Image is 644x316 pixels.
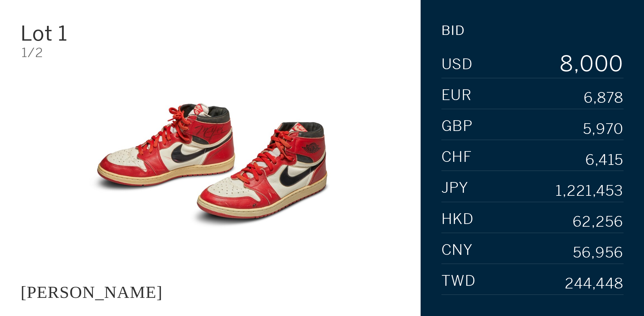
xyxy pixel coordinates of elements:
[441,212,474,227] span: HKD
[559,75,574,96] div: 9
[559,53,574,75] div: 8
[583,122,624,137] div: 5,970
[441,24,465,37] div: Bid
[441,88,472,103] span: EUR
[21,46,400,59] div: 1/2
[585,153,624,168] div: 6,415
[441,150,472,165] span: CHF
[580,53,594,75] div: 0
[609,53,624,75] div: 0
[573,215,624,229] div: 62,256
[573,246,624,261] div: 56,956
[565,277,624,291] div: 244,448
[67,70,354,261] img: JACQUES MAJORELLE
[555,184,624,198] div: 1,221,453
[584,91,624,106] div: 6,878
[594,53,609,75] div: 0
[20,282,162,302] div: [PERSON_NAME]
[441,119,473,134] span: GBP
[20,23,147,44] div: Lot 1
[441,57,473,72] span: USD
[441,274,476,288] span: TWD
[441,181,469,195] span: JPY
[441,243,473,258] span: CNY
